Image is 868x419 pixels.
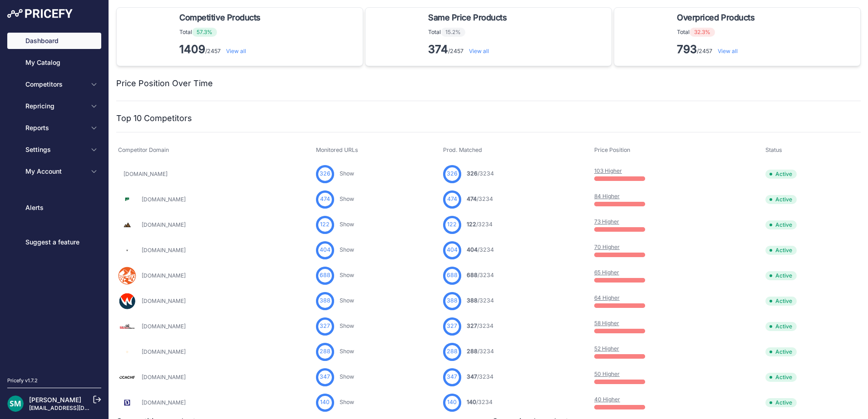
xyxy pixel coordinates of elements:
[7,234,101,250] a: Suggest a feature
[441,28,465,37] span: 15.2%
[142,196,186,203] a: [DOMAIN_NAME]
[340,221,354,228] a: Show
[316,146,358,153] span: Monitored URLs
[594,320,619,326] a: 58 Higher
[179,28,264,37] p: Total
[690,28,715,37] span: 32.3%
[447,297,458,305] span: 388
[467,195,493,202] a: 474/3234
[594,244,620,250] a: 70 Higher
[594,193,620,200] a: 84 Higher
[192,28,217,37] span: 57.3%
[765,347,797,356] span: Active
[142,323,186,330] a: [DOMAIN_NAME]
[447,398,457,407] span: 140
[340,272,354,278] a: Show
[467,297,478,304] span: 388
[340,297,354,304] a: Show
[594,294,620,301] a: 64 Higher
[594,146,630,153] span: Price Position
[142,297,186,304] a: [DOMAIN_NAME]
[467,322,477,329] span: 327
[340,373,354,380] a: Show
[7,141,101,158] button: Settings
[447,271,458,280] span: 688
[467,348,478,355] span: 288
[142,374,186,380] a: [DOMAIN_NAME]
[340,170,354,177] a: Show
[25,80,85,89] span: Competitors
[7,163,101,180] button: My Account
[677,42,758,57] p: /2457
[467,246,478,253] span: 404
[467,246,494,253] a: 404/3234
[320,347,330,356] span: 288
[594,396,620,403] a: 40 Higher
[29,396,81,404] a: [PERSON_NAME]
[467,170,478,177] span: 326
[447,195,457,204] span: 474
[7,98,101,114] button: Repricing
[765,220,797,229] span: Active
[677,43,697,56] strong: 793
[467,297,494,304] a: 388/3234
[25,102,85,111] span: Repricing
[469,48,489,54] a: View all
[142,272,186,279] a: [DOMAIN_NAME]
[428,28,510,37] p: Total
[7,120,101,136] button: Reports
[467,170,494,177] a: 326/3234
[443,146,482,153] span: Prod. Matched
[116,112,192,125] h2: Top 10 Competitors
[467,221,493,228] a: 122/3234
[447,170,458,178] span: 326
[7,33,101,49] a: Dashboard
[594,167,622,174] a: 103 Higher
[340,399,354,405] a: Show
[467,195,477,202] span: 474
[142,348,186,355] a: [DOMAIN_NAME]
[320,195,330,204] span: 474
[467,399,476,405] span: 140
[320,271,330,280] span: 688
[340,322,354,329] a: Show
[594,370,620,377] a: 50 Higher
[765,246,797,255] span: Active
[25,145,85,154] span: Settings
[765,398,797,407] span: Active
[718,48,738,54] a: View all
[226,48,246,54] a: View all
[447,220,457,229] span: 122
[320,398,330,407] span: 140
[320,373,330,381] span: 347
[320,220,330,229] span: 122
[179,11,261,24] span: Competitive Products
[467,272,478,278] span: 688
[467,373,493,380] a: 347/3234
[594,345,619,352] a: 52 Higher
[7,200,101,216] a: Alerts
[320,170,330,178] span: 326
[765,297,797,306] span: Active
[7,54,101,71] a: My Catalog
[320,322,330,331] span: 327
[320,297,330,305] span: 388
[25,167,85,176] span: My Account
[765,373,797,382] span: Active
[179,43,205,56] strong: 1409
[7,76,101,93] button: Competitors
[7,33,101,366] nav: Sidebar
[447,246,458,254] span: 404
[467,221,476,228] span: 122
[118,146,169,153] span: Competitor Domain
[677,11,755,24] span: Overpriced Products
[765,195,797,204] span: Active
[428,11,507,24] span: Same Price Products
[447,373,457,381] span: 347
[467,322,493,329] a: 327/3234
[142,399,186,406] a: [DOMAIN_NAME]
[7,9,73,18] img: Pricefy Logo
[340,246,354,253] a: Show
[320,246,330,254] span: 404
[677,28,758,37] p: Total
